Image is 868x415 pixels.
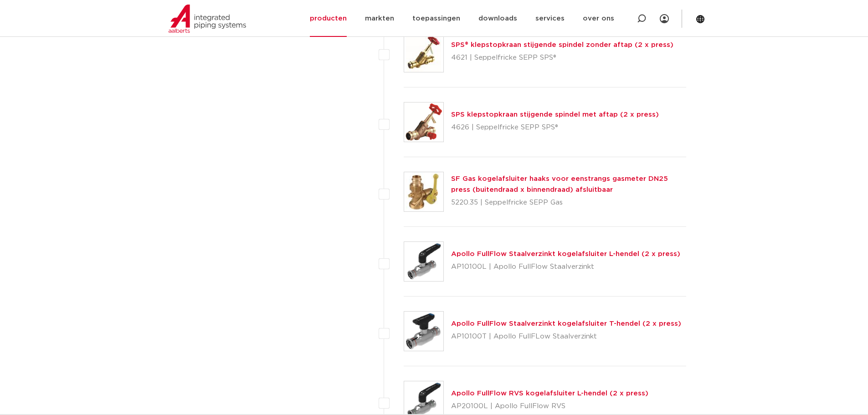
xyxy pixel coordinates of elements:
a: SF Gas kogelafsluiter haaks voor eenstrangs gasmeter DN25 press (buitendraad x binnendraad) afslu... [451,175,668,193]
p: AP10100L | Apollo FullFlow Staalverzinkt [451,260,680,274]
a: Apollo FullFlow Staalverzinkt kogelafsluiter T-hendel (2 x press) [451,320,681,327]
p: 4621 | Seppelfricke SEPP SPS® [451,51,673,65]
p: AP20100L | Apollo FullFlow RVS [451,399,648,414]
a: SPS® klepstopkraan stijgende spindel zonder aftap (2 x press) [451,41,673,48]
a: Apollo FullFlow RVS kogelafsluiter L-hendel (2 x press) [451,390,648,397]
a: SPS klepstopkraan stijgende spindel met aftap (2 x press) [451,111,659,118]
img: Thumbnail for SF Gas kogelafsluiter haaks voor eenstrangs gasmeter DN25 press (buitendraad x binn... [404,172,443,211]
p: AP10100T | Apollo FullFLow Staalverzinkt [451,329,681,344]
a: Apollo FullFlow Staalverzinkt kogelafsluiter L-hendel (2 x press) [451,251,680,257]
img: Thumbnail for SPS klepstopkraan stijgende spindel met aftap (2 x press) [404,102,443,142]
p: 4626 | Seppelfricke SEPP SPS® [451,120,659,135]
p: 5220.35 | Seppelfricke SEPP Gas [451,195,687,210]
img: Thumbnail for Apollo FullFlow Staalverzinkt kogelafsluiter T-hendel (2 x press) [404,312,443,351]
img: Thumbnail for SPS® klepstopkraan stijgende spindel zonder aftap (2 x press) [404,33,443,72]
img: Thumbnail for Apollo FullFlow Staalverzinkt kogelafsluiter L-hendel (2 x press) [404,242,443,281]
